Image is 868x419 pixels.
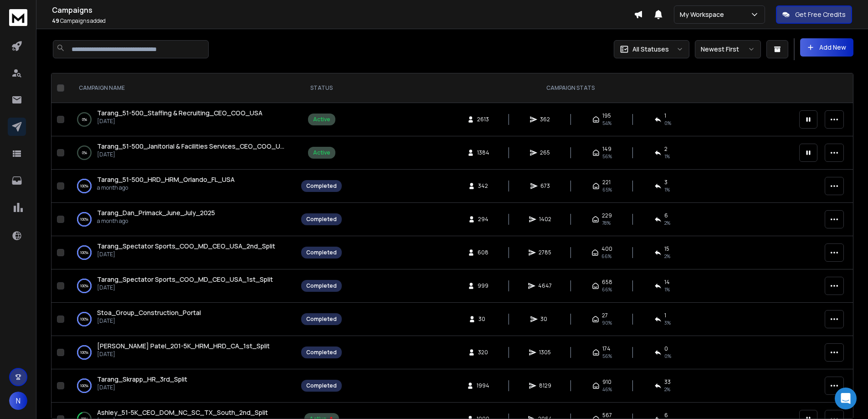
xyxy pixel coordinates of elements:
[97,142,288,150] span: Tarang_51-500_Janitorial & Facilities Services_CEO_COO_USA
[52,17,59,25] span: 49
[68,269,296,303] td: 100%Tarang_Spectator Sports_COO_MD_CEO_USA_1st_Split[DATE]
[97,375,187,383] span: Tarang_Skrapp_HR_3rd_Split
[80,215,88,224] p: 100 %
[97,142,287,151] a: Tarang_51-500_Janitorial & Facilities Services_CEO_COO_USA
[602,319,612,326] span: 90 %
[602,386,612,393] span: 46 %
[664,312,666,319] span: 1
[664,219,670,227] span: 2 %
[478,282,488,290] span: 999
[664,245,669,253] span: 15
[602,378,611,386] span: 910
[80,381,88,390] p: 100 %
[602,286,612,293] span: 66 %
[695,40,761,58] button: Newest First
[664,286,670,293] span: 1 %
[80,281,88,290] p: 100 %
[478,349,488,356] span: 320
[97,151,287,158] p: [DATE]
[347,73,794,103] th: CAMPAIGN STATS
[97,275,273,284] a: Tarang_Spectator Sports_COO_MD_CEO_USA_1st_Split
[800,38,853,57] button: Add New
[313,149,330,156] div: Active
[68,103,296,136] td: 0%Tarang_51-500_Staffing & Recruiting_CEO_COO_USA[DATE]
[9,9,27,26] img: logo
[68,170,296,203] td: 100%Tarang_51-500_HRD_HRM_Orlando_FL_USAa month ago
[602,352,612,360] span: 56 %
[664,186,670,193] span: 1 %
[52,5,634,16] h1: Campaigns
[306,382,337,389] div: Completed
[664,386,670,393] span: 2 %
[97,308,201,317] span: Stoa_Group_Construction_Portal
[664,112,666,119] span: 1
[602,153,612,160] span: 56 %
[540,149,550,156] span: 265
[602,179,611,186] span: 221
[602,219,611,227] span: 78 %
[835,388,857,409] div: Open Intercom Messenger
[68,136,296,170] td: 0%Tarang_51-500_Janitorial & Facilities Services_CEO_COO_USA[DATE]
[539,382,551,389] span: 8129
[664,179,668,186] span: 3
[478,249,488,256] span: 608
[80,181,88,191] p: 100 %
[68,369,296,403] td: 100%Tarang_Skrapp_HR_3rd_Split[DATE]
[602,186,612,193] span: 65 %
[602,119,611,127] span: 54 %
[97,317,201,325] p: [DATE]
[306,182,337,190] div: Completed
[68,236,296,269] td: 100%Tarang_Spectator Sports_COO_MD_CEO_USA_2nd_Split[DATE]
[664,279,670,286] span: 14
[306,316,337,323] div: Completed
[601,253,611,260] span: 66 %
[80,248,88,257] p: 100 %
[795,10,846,19] p: Get Free Credits
[313,116,330,123] div: Active
[776,5,852,24] button: Get Free Credits
[601,245,612,253] span: 400
[540,182,550,190] span: 673
[296,73,347,103] th: STATUS
[80,315,88,324] p: 100 %
[97,341,270,351] a: [PERSON_NAME] Patel_201-5K_HRM_HRD_CA_1st_Split
[97,284,273,291] p: [DATE]
[664,378,671,386] span: 33
[664,253,670,260] span: 2 %
[664,319,671,326] span: 3 %
[97,217,215,225] p: a month ago
[538,282,552,290] span: 4647
[306,349,337,356] div: Completed
[664,345,668,352] span: 0
[664,145,668,153] span: 2
[632,45,669,54] p: All Statuses
[97,118,262,125] p: [DATE]
[52,17,634,25] p: Campaigns added
[97,242,275,250] span: Tarang_Spectator Sports_COO_MD_CEO_USA_2nd_Split
[477,116,489,123] span: 2613
[602,345,611,352] span: 174
[97,175,235,184] a: Tarang_51-500_HRD_HRM_Orlando_FL_USA
[478,216,488,223] span: 294
[97,184,235,191] p: a month ago
[68,203,296,236] td: 100%Tarang_Dan_Primack_June_July_2025a month ago
[477,149,489,156] span: 1384
[602,279,612,286] span: 658
[539,216,551,223] span: 1402
[9,392,27,410] button: N
[478,182,488,190] span: 342
[602,312,608,319] span: 27
[97,351,270,358] p: [DATE]
[664,212,668,219] span: 6
[97,251,275,258] p: [DATE]
[664,412,668,419] span: 6
[82,115,87,124] p: 0 %
[539,349,551,356] span: 1305
[97,384,187,391] p: [DATE]
[664,119,671,127] span: 0 %
[680,10,728,19] p: My Workspace
[97,408,268,417] a: Ashley_51-5K_CEO_DOM_NC_SC_TX_South_2nd_Split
